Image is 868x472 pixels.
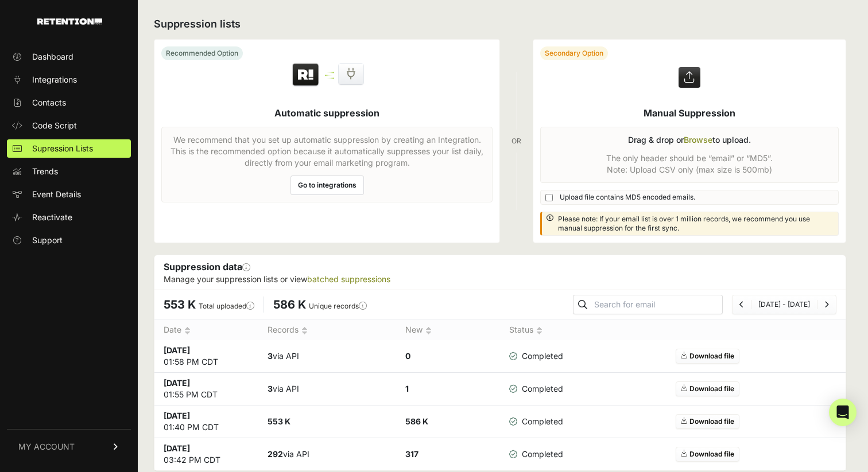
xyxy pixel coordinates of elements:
[164,378,190,388] strong: [DATE]
[676,447,739,462] a: Download file
[154,405,258,438] td: 01:40 PM CDT
[396,319,500,341] th: New
[751,300,817,309] li: [DATE] - [DATE]
[824,300,829,309] a: Next
[154,255,846,290] div: Suppression data
[509,416,563,427] span: Completed
[32,189,81,200] span: Event Details
[829,399,857,426] div: Open Intercom Messenger
[7,116,131,135] a: Code Script
[32,235,63,246] span: Support
[268,416,290,426] strong: 553 K
[268,384,273,393] strong: 3
[405,384,409,393] strong: 1
[7,231,131,249] a: Support
[258,319,397,341] th: Records
[164,298,196,311] span: 553 K
[739,300,744,309] a: Previous
[184,326,191,335] img: no_sort-eaf950dc5ab64cae54d48a5578032e96f70b2ecb7d747501f34c8f2db400fb66.gif
[7,93,131,112] a: Contacts
[154,340,258,373] td: 01:58 PM CDT
[7,429,131,464] a: MY ACCOUNT
[258,438,397,471] td: via API
[592,297,722,313] input: Search for email
[405,449,418,459] strong: 317
[325,77,334,79] img: integration
[32,120,77,131] span: Code Script
[32,166,58,177] span: Trends
[274,106,379,120] h5: Automatic suppression
[32,97,66,108] span: Contacts
[169,134,485,169] p: We recommend that you set up automatic suppression by creating an Integration. This is the recomm...
[301,326,308,335] img: no_sort-eaf950dc5ab64cae54d48a5578032e96f70b2ecb7d747501f34c8f2db400fb66.gif
[325,75,334,76] img: integration
[7,71,131,89] a: Integrations
[7,162,131,181] a: Trends
[405,351,410,361] strong: 0
[32,143,93,154] span: Supression Lists
[258,340,397,373] td: via API
[536,326,542,335] img: no_sort-eaf950dc5ab64cae54d48a5578032e96f70b2ecb7d747501f34c8f2db400fb66.gif
[732,295,836,314] nav: Page navigation
[273,298,306,311] span: 586 K
[7,208,131,227] a: Reactivate
[199,302,254,310] label: Total uploaded
[161,46,243,60] div: Recommended Option
[164,411,190,420] strong: [DATE]
[7,48,131,66] a: Dashboard
[7,139,131,158] a: Supression Lists
[405,416,428,426] strong: 586 K
[560,193,695,202] span: Upload file contains MD5 encoded emails.
[32,51,73,63] span: Dashboard
[291,63,320,88] img: Retention
[154,373,258,405] td: 01:55 PM CDT
[511,39,521,243] div: OR
[676,414,739,429] a: Download file
[290,175,364,195] a: Go to integrations
[309,302,367,310] label: Unique records
[258,373,397,405] td: via API
[268,351,273,361] strong: 3
[676,381,739,396] a: Download file
[7,185,131,204] a: Event Details
[164,345,190,355] strong: [DATE]
[18,441,75,453] span: MY ACCOUNT
[154,438,258,471] td: 03:42 PM CDT
[154,16,846,32] h2: Suppression lists
[425,326,432,335] img: no_sort-eaf950dc5ab64cae54d48a5578032e96f70b2ecb7d747501f34c8f2db400fb66.gif
[268,449,283,459] strong: 292
[164,274,836,285] p: Manage your suppression lists or view
[676,349,739,364] a: Download file
[164,443,190,453] strong: [DATE]
[509,448,563,460] span: Completed
[154,319,258,341] th: Date
[500,319,572,341] th: Status
[37,18,102,25] img: Retention.com
[325,72,334,73] img: integration
[509,383,563,395] span: Completed
[32,212,72,223] span: Reactivate
[32,74,77,85] span: Integrations
[307,274,390,284] a: batched suppressions
[545,194,553,201] input: Upload file contains MD5 encoded emails.
[509,350,563,362] span: Completed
